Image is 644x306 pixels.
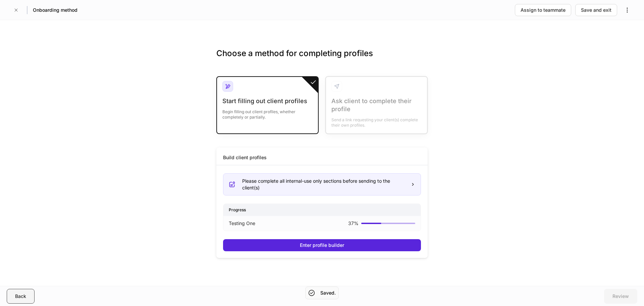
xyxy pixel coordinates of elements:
[612,293,629,300] div: Review
[300,242,344,249] div: Enter profile builder
[348,220,359,227] p: 37 %
[15,293,26,300] div: Back
[521,7,566,13] div: Assign to teammate
[581,7,611,13] div: Save and exit
[222,97,313,105] div: Start filling out client profiles
[216,48,428,70] h3: Choose a method for completing profiles
[515,4,571,16] button: Assign to teammate
[575,4,617,16] button: Save and exit
[7,289,35,304] button: Back
[223,154,267,161] div: Build client profiles
[242,178,405,191] div: Please complete all internal-use only sections before sending to the client(s)
[223,204,421,216] div: Progress
[223,239,421,251] button: Enter profile builder
[229,220,255,227] p: Testing One
[320,290,336,296] h5: Saved.
[222,105,313,120] div: Begin filling out client profiles, whether completely or partially.
[604,289,637,304] button: Review
[33,7,77,13] h5: Onboarding method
